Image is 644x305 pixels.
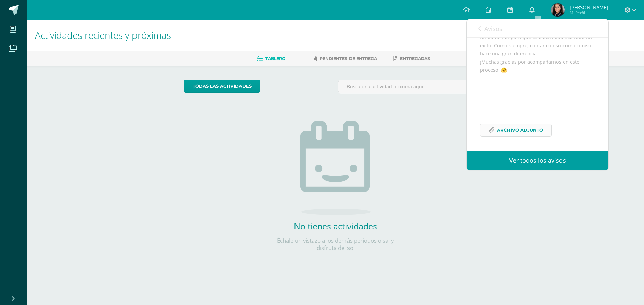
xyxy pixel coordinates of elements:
span: [PERSON_NAME] [570,4,608,11]
span: Avisos [484,25,502,33]
span: Archivo Adjunto [497,124,543,136]
span: Actividades recientes y próximas [35,29,171,42]
a: Pendientes de entrega [313,53,377,64]
h2: No tienes actividades [268,220,402,232]
input: Busca una actividad próxima aquí... [338,80,487,93]
a: Ver todos los avisos [467,151,608,170]
span: Tablero [265,56,285,61]
span: Mi Perfil [570,10,608,16]
a: Entregadas [393,53,430,64]
p: Échale un vistazo a los demás períodos o sal y disfruta del sol [268,237,402,252]
a: Archivo Adjunto [480,124,552,137]
img: 857b833769e22e5c4743ccb2e245ae0e.png [551,3,565,17]
a: todas las Actividades [184,80,260,93]
span: Entregadas [400,56,430,61]
a: Tablero [257,53,285,64]
span: Pendientes de entrega [320,56,377,61]
img: no_activities.png [300,121,371,215]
